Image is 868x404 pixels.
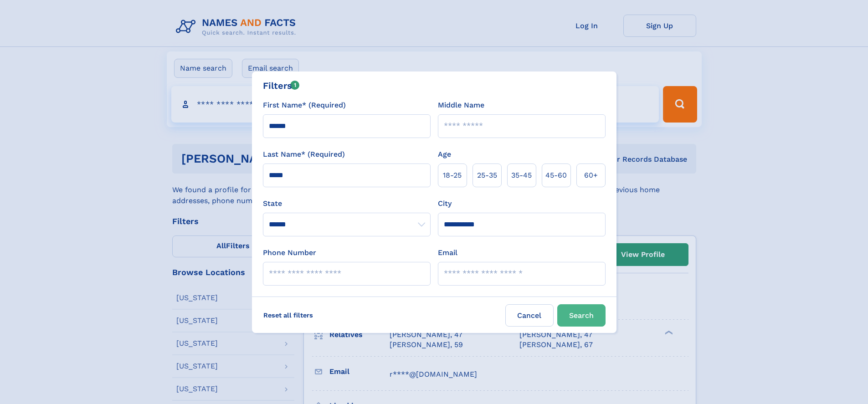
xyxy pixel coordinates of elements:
label: First Name* (Required) [263,100,346,111]
label: Phone Number [263,247,316,258]
span: 35‑45 [511,170,532,181]
label: Middle Name [438,100,484,111]
label: Email [438,247,457,258]
span: 25‑35 [477,170,497,181]
label: Reset all filters [257,304,319,326]
button: Search [557,304,606,327]
div: Filters [263,79,300,92]
label: City [438,198,452,209]
label: State [263,198,431,209]
label: Age [438,149,451,160]
span: 60+ [584,170,598,181]
label: Cancel [505,304,554,327]
span: 18‑25 [443,170,462,181]
span: 45‑60 [545,170,567,181]
label: Last Name* (Required) [263,149,345,160]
